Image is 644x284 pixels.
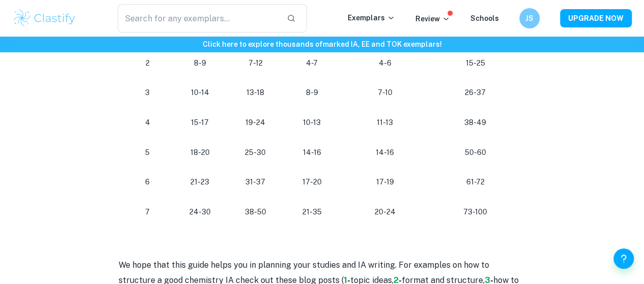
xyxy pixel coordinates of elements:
a: Schools [470,14,499,22]
p: 7-12 [235,56,275,70]
h6: JS [524,13,536,24]
p: 73-100 [437,205,514,219]
p: 3 [131,86,165,100]
p: 15-25 [437,56,514,70]
p: 8-9 [292,86,332,100]
p: 4-7 [292,56,332,70]
p: 21-35 [292,205,332,219]
p: 19-24 [235,116,275,130]
p: 61-72 [437,175,514,189]
p: 50-60 [437,146,514,160]
p: 38-50 [235,205,275,219]
p: 25-30 [235,146,275,160]
p: 10-14 [181,86,219,100]
p: 24-30 [181,205,219,219]
p: 2 [131,56,165,70]
h6: Click here to explore thousands of marked IA, EE and TOK exemplars ! [2,39,642,50]
p: 5 [131,146,165,160]
input: Search for any exemplars... [118,4,278,33]
p: Exemplars [348,12,395,23]
p: 4-6 [349,56,421,70]
p: 7-10 [349,86,421,100]
img: Clastify logo [12,8,77,28]
p: 31-37 [235,175,275,189]
p: 8-9 [181,56,219,70]
p: 10-13 [292,116,332,130]
p: 38-49 [437,116,514,130]
p: 4 [131,116,165,130]
p: 15-17 [181,116,219,130]
p: 17-19 [349,175,421,189]
p: 18-20 [181,146,219,160]
p: 17-20 [292,175,332,189]
p: 14-16 [349,146,421,160]
p: 26-37 [437,86,514,100]
p: 14-16 [292,146,332,160]
p: 20-24 [349,205,421,219]
p: 21-23 [181,175,219,189]
button: JS [519,8,540,28]
button: UPGRADE NOW [560,9,632,27]
p: 6 [131,175,165,189]
p: 7 [131,205,165,219]
button: Help and Feedback [613,248,634,269]
p: 13-18 [235,86,275,100]
p: 11-13 [349,116,421,130]
p: Review [415,13,450,24]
